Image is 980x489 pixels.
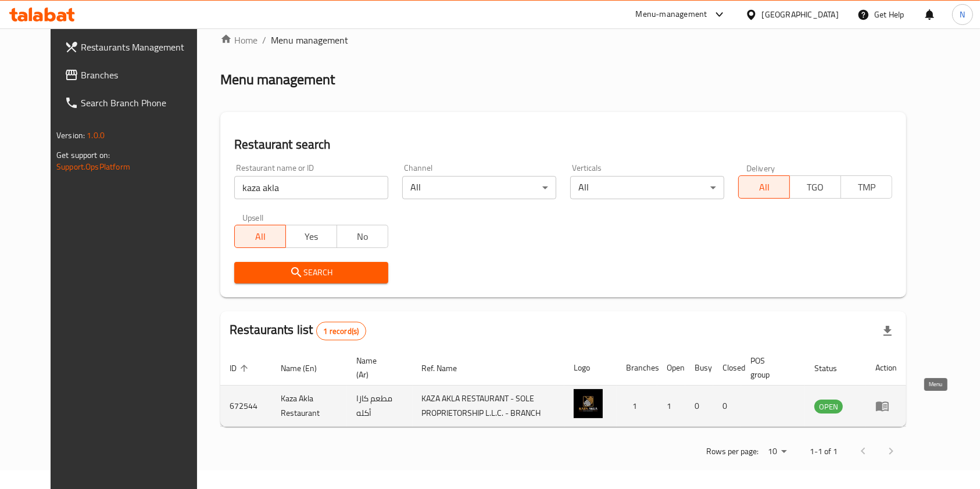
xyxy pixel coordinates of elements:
[617,350,657,386] th: Branches
[960,8,965,21] span: N
[271,33,348,47] span: Menu management
[874,317,902,345] div: Export file
[617,386,657,427] td: 1
[87,128,105,143] span: 1.0.0
[342,228,384,245] span: No
[234,262,388,283] button: Search
[55,89,214,117] a: Search Branch Phone
[347,386,413,427] td: مطعم كازا أكله
[402,176,556,199] div: All
[56,148,110,163] span: Get support on:
[220,386,271,427] td: 672544
[795,179,836,196] span: TGO
[55,33,214,61] a: Restaurants Management
[81,96,205,110] span: Search Branch Phone
[840,175,892,199] button: TMP
[814,361,852,375] span: Status
[814,400,843,414] div: OPEN
[636,8,707,21] div: Menu-management
[81,68,205,82] span: Branches
[810,444,838,459] p: 1-1 of 1
[55,61,214,89] a: Branches
[738,175,790,199] button: All
[230,321,366,340] h2: Restaurants list
[657,386,685,427] td: 1
[570,176,724,199] div: All
[234,176,388,199] input: Search for restaurant name or ID..
[713,350,741,386] th: Closed
[846,179,888,196] span: TMP
[657,350,685,386] th: Open
[242,213,264,221] label: Upsell
[56,159,130,174] a: Support.OpsPlatform
[220,33,906,47] nav: breadcrumb
[413,386,565,427] td: KAZA AKLA RESTAURANT - SOLE PROPRIETORSHIP L.L.C. - BRANCH
[685,386,713,427] td: 0
[685,350,713,386] th: Busy
[244,265,379,280] span: Search
[281,361,332,375] span: Name (En)
[234,136,892,153] h2: Restaurant search
[230,361,252,375] span: ID
[234,225,286,248] button: All
[750,354,791,382] span: POS group
[262,33,266,47] li: /
[789,175,841,199] button: TGO
[316,322,367,340] div: Total records count
[239,228,281,245] span: All
[271,386,347,427] td: Kaza Akla Restaurant
[291,228,332,245] span: Yes
[866,350,906,386] th: Action
[763,443,791,461] div: Rows per page:
[422,361,473,375] span: Ref. Name
[574,389,603,418] img: Kaza Akla Restaurant
[814,400,843,414] span: OPEN
[746,164,775,172] label: Delivery
[713,386,741,427] td: 0
[762,8,839,21] div: [GEOGRAPHIC_DATA]
[285,225,337,248] button: Yes
[356,354,399,382] span: Name (Ar)
[743,179,785,196] span: All
[317,326,366,337] span: 1 record(s)
[220,350,906,427] table: enhanced table
[337,225,388,248] button: No
[564,350,617,386] th: Logo
[220,33,257,47] a: Home
[81,40,205,54] span: Restaurants Management
[56,128,85,143] span: Version:
[706,444,759,459] p: Rows per page:
[220,70,335,89] h2: Menu management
